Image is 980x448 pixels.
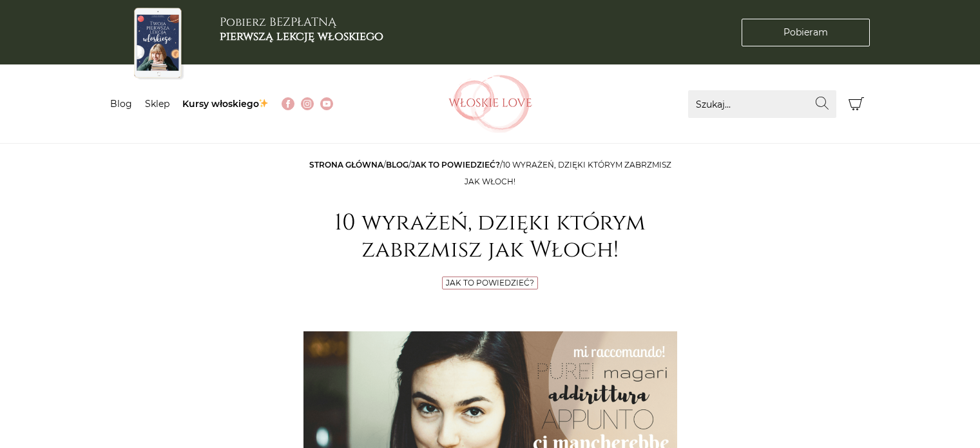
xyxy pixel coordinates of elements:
[783,26,828,39] span: Pobieram
[145,98,169,110] a: Sklep
[411,160,500,170] a: Jak to powiedzieć?
[386,160,408,170] a: Blog
[465,160,671,186] span: 10 wyrażeń, dzięki którym zabrzmisz jak Włoch!
[446,278,534,287] a: Jak to powiedzieć?
[309,160,671,186] span: / / /
[303,209,677,264] h1: 10 wyrażeń, dzięki którym zabrzmisz jak Włoch!
[309,160,383,170] a: Strona główna
[220,28,383,44] b: pierwszą lekcję włoskiego
[448,75,532,133] img: Włoskielove
[843,90,870,118] button: Koszyk
[742,19,870,46] a: Pobieram
[259,99,268,108] img: ✨
[688,90,836,118] input: Szukaj...
[110,98,132,110] a: Blog
[182,98,269,110] a: Kursy włoskiego
[220,15,383,43] h3: Pobierz BEZPŁATNĄ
